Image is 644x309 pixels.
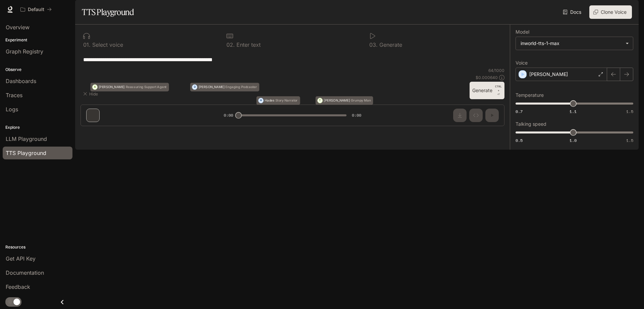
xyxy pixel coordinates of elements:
div: D [192,83,197,92]
p: Enter text [235,42,261,47]
span: 1.1 [570,109,577,114]
button: GenerateCTRL +⏎ [470,82,504,99]
div: H [259,96,263,105]
p: Talking speed [516,122,546,126]
button: HHadesStory Narrator [256,96,300,105]
div: inworld-tts-1-max [521,40,622,47]
p: 0 3 . [369,42,378,47]
span: 0.7 [516,109,523,114]
p: 64 / 1000 [488,68,504,73]
p: Generate [378,42,402,47]
button: Hide [80,88,102,99]
span: 1.0 [570,138,577,143]
p: 0 1 . [83,42,91,47]
p: Select voice [91,42,123,47]
button: Clone Voice [589,5,632,19]
span: 1.5 [626,138,633,143]
p: Hades [265,99,274,103]
span: 0.5 [516,138,523,143]
p: [PERSON_NAME] [324,99,350,103]
p: [PERSON_NAME] [199,86,225,89]
p: $ 0.000640 [476,75,498,80]
p: Grumpy Man [351,99,371,103]
p: Story Narrator [275,99,298,103]
p: Temperature [516,93,544,98]
button: All workspaces [17,3,55,16]
p: Default [28,7,44,12]
p: [PERSON_NAME] [529,71,568,78]
button: T[PERSON_NAME]Grumpy Man [316,96,373,105]
p: Model [516,30,529,34]
p: ⏎ [495,84,502,96]
div: A [93,83,97,92]
span: 1.5 [626,109,633,114]
h1: TTS Playground [82,5,134,19]
button: D[PERSON_NAME]Engaging Podcaster [190,83,259,92]
p: Voice [516,61,528,65]
p: [PERSON_NAME] [99,86,125,89]
div: T [318,96,322,105]
p: Engaging Podcaster [225,86,257,89]
p: 0 2 . [226,42,235,47]
a: Docs [561,5,584,19]
p: Reassuring Support Agent [126,86,167,89]
p: CTRL + [495,84,502,92]
button: A[PERSON_NAME]Reassuring Support Agent [90,83,169,92]
div: inworld-tts-1-max [516,37,633,50]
